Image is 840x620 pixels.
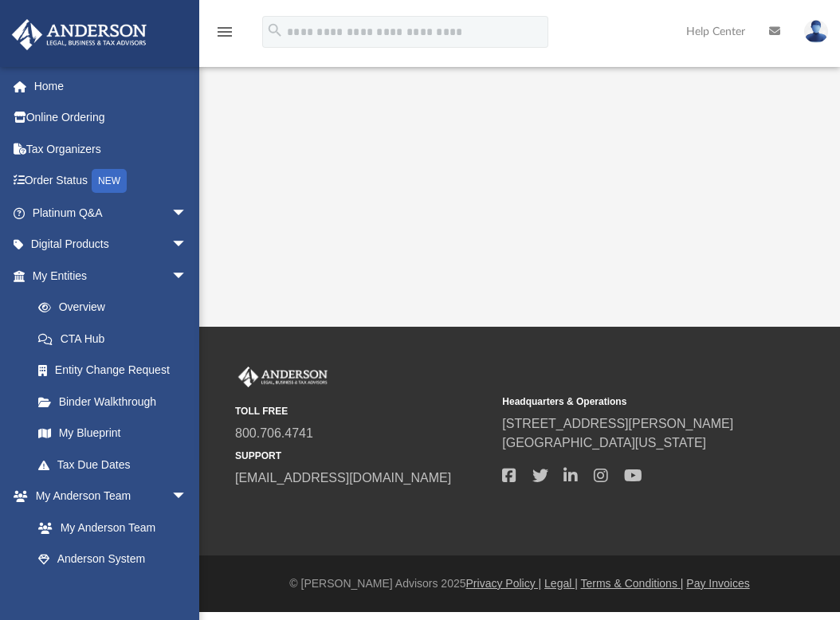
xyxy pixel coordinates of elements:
[235,449,491,463] small: SUPPORT
[235,367,331,387] img: Anderson Advisors Platinum Portal
[7,19,151,50] img: Anderson Advisors Platinum Portal
[171,260,203,292] span: arrow_drop_down
[11,133,211,165] a: Tax Organizers
[215,30,234,41] a: menu
[686,577,749,590] a: Pay Invoices
[171,197,203,230] span: arrow_drop_down
[22,418,203,449] a: My Blueprint
[11,260,211,292] a: My Entitiesarrow_drop_down
[11,102,211,134] a: Online Ordering
[22,512,195,543] a: My Anderson Team
[235,471,451,485] a: [EMAIL_ADDRESS][DOMAIN_NAME]
[22,543,203,575] a: Anderson System
[11,481,203,512] a: My Anderson Teamarrow_drop_down
[11,197,211,229] a: Platinum Q&Aarrow_drop_down
[466,577,542,590] a: Privacy Policy |
[22,386,211,418] a: Binder Walkthrough
[804,20,828,43] img: User Pic
[502,417,733,430] a: [STREET_ADDRESS][PERSON_NAME]
[11,165,211,198] a: Order StatusNEW
[22,323,211,355] a: CTA Hub
[544,577,578,590] a: Legal |
[171,481,203,513] span: arrow_drop_down
[502,394,758,409] small: Headquarters & Operations
[92,169,127,193] div: NEW
[235,404,491,418] small: TOLL FREE
[266,22,284,39] i: search
[11,229,211,261] a: Digital Productsarrow_drop_down
[22,449,211,481] a: Tax Due Dates
[199,575,840,592] div: © [PERSON_NAME] Advisors 2025
[22,355,211,387] a: Entity Change Request
[171,229,203,261] span: arrow_drop_down
[22,292,211,324] a: Overview
[502,436,706,449] a: [GEOGRAPHIC_DATA][US_STATE]
[581,577,684,590] a: Terms & Conditions |
[215,22,234,41] i: menu
[235,426,313,440] a: 800.706.4741
[11,70,211,102] a: Home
